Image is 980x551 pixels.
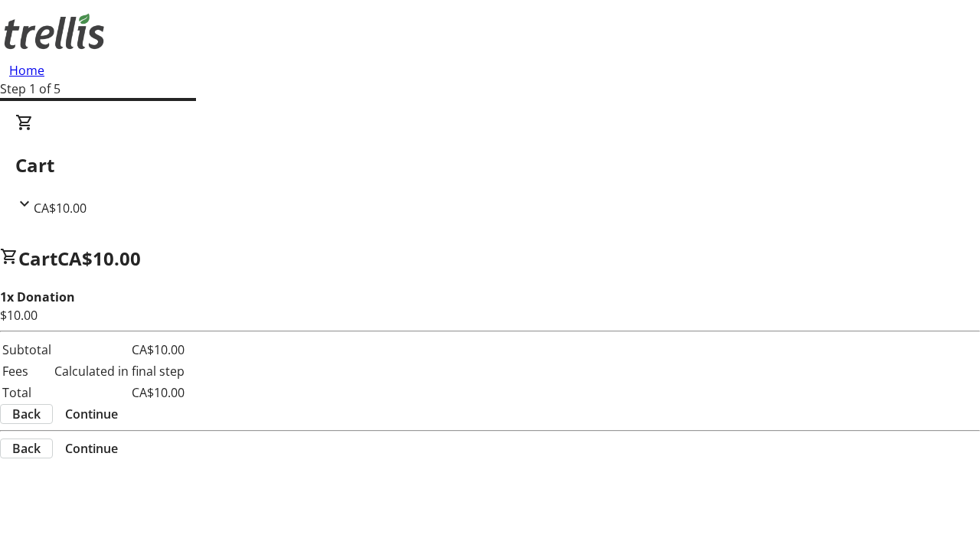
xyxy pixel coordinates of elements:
[18,246,57,271] span: Cart
[2,361,52,381] td: Fees
[57,246,141,271] span: CA$10.00
[15,113,965,217] div: CartCA$10.00
[65,439,118,458] span: Continue
[12,439,41,458] span: Back
[65,405,118,423] span: Continue
[53,439,130,458] button: Continue
[54,361,185,381] td: Calculated in final step
[54,340,185,360] td: CA$10.00
[12,405,41,423] span: Back
[2,383,52,403] td: Total
[15,152,965,179] h2: Cart
[34,200,87,217] span: CA$10.00
[53,405,130,423] button: Continue
[54,383,185,403] td: CA$10.00
[2,340,52,360] td: Subtotal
